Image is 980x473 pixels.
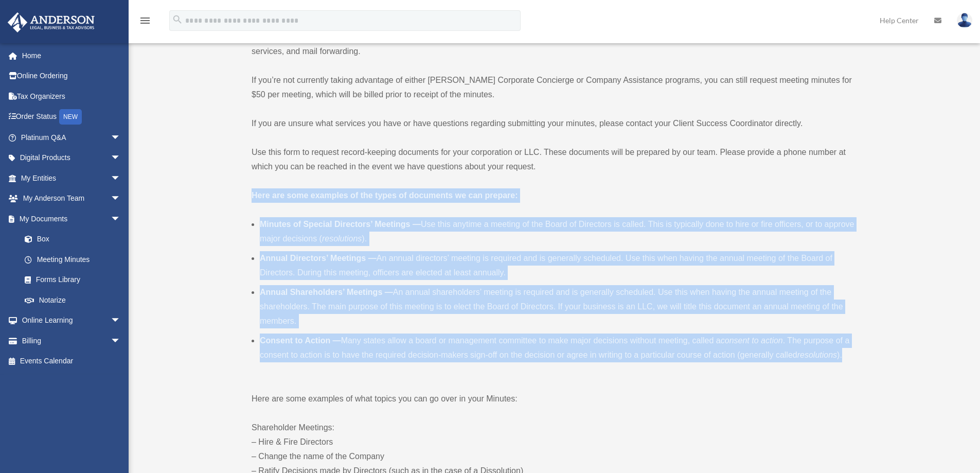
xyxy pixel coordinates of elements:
[111,208,131,230] span: arrow_drop_down
[111,188,131,209] span: arrow_drop_down
[7,86,136,107] a: Tax Organizers
[957,13,972,28] img: User Pic
[7,351,136,372] a: Events Calendar
[111,148,131,169] span: arrow_drop_down
[7,330,136,351] a: Billingarrow_drop_down
[7,45,136,66] a: Home
[260,254,377,262] b: Annual Directors’ Meetings —
[7,148,136,168] a: Digital Productsarrow_drop_down
[14,229,136,250] a: Box
[252,116,854,131] p: If you are unsure what services you have or have questions regarding submitting your minutes, ple...
[260,285,854,328] li: An annual shareholders’ meeting is required and is generally scheduled. Use this when having the ...
[14,270,136,290] a: Forms Library
[172,14,183,25] i: search
[111,330,131,352] span: arrow_drop_down
[111,168,131,189] span: arrow_drop_down
[260,336,341,345] b: Consent to Action —
[7,208,136,229] a: My Documentsarrow_drop_down
[7,168,136,188] a: My Entitiesarrow_drop_down
[797,351,837,359] em: resolutions
[252,191,518,200] strong: Here are some examples of the types of documents we can prepare:
[7,188,136,209] a: My Anderson Teamarrow_drop_down
[59,109,82,125] div: NEW
[7,66,136,86] a: Online Ordering
[721,336,759,345] em: consent to
[260,288,393,296] b: Annual Shareholders’ Meetings —
[260,334,854,362] li: Many states allow a board or management committee to make major decisions without meeting, called...
[260,220,421,229] b: Minutes of Special Directors’ Meetings —
[252,392,854,406] p: Here are some examples of what topics you can go over in your Minutes:
[260,217,854,246] li: Use this anytime a meeting of the Board of Directors is called. This is typically done to hire or...
[5,12,98,32] img: Anderson Advisors Platinum Portal
[111,310,131,331] span: arrow_drop_down
[252,145,854,174] p: Use this form to request record-keeping documents for your corporation or LLC. These documents wi...
[322,234,362,243] em: resolutions
[111,127,131,148] span: arrow_drop_down
[7,310,136,331] a: Online Learningarrow_drop_down
[761,336,783,345] em: action
[14,249,131,270] a: Meeting Minutes
[7,107,136,128] a: Order StatusNEW
[139,18,151,27] a: menu
[7,127,136,148] a: Platinum Q&Aarrow_drop_down
[14,290,136,310] a: Notarize
[260,251,854,280] li: An annual directors’ meeting is required and is generally scheduled. Use this when having the ann...
[139,14,151,27] i: menu
[252,73,854,102] p: If you’re not currently taking advantage of either [PERSON_NAME] Corporate Concierge or Company A...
